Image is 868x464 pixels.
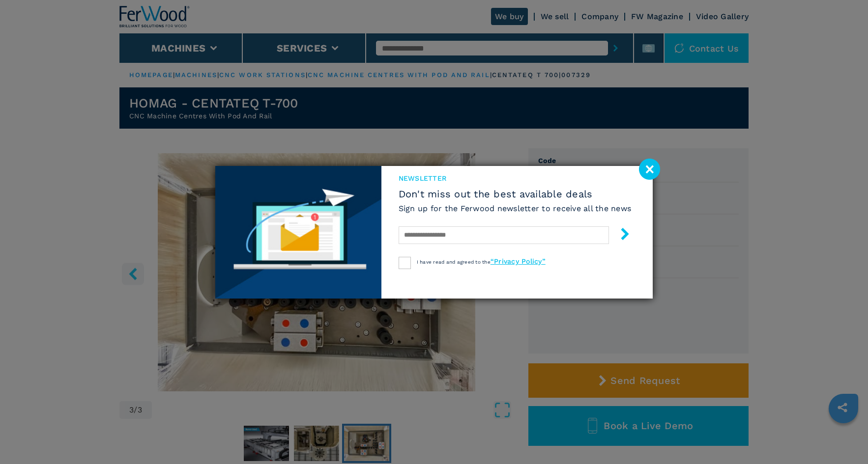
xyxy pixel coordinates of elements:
[399,203,632,214] h6: Sign up for the Ferwood newsletter to receive all the news
[609,224,631,247] button: submit-button
[417,259,546,265] span: I have read and agreed to the
[491,257,546,265] a: “Privacy Policy”
[215,166,381,299] img: Newsletter image
[399,188,632,200] span: Don't miss out the best available deals
[399,173,632,183] span: newsletter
